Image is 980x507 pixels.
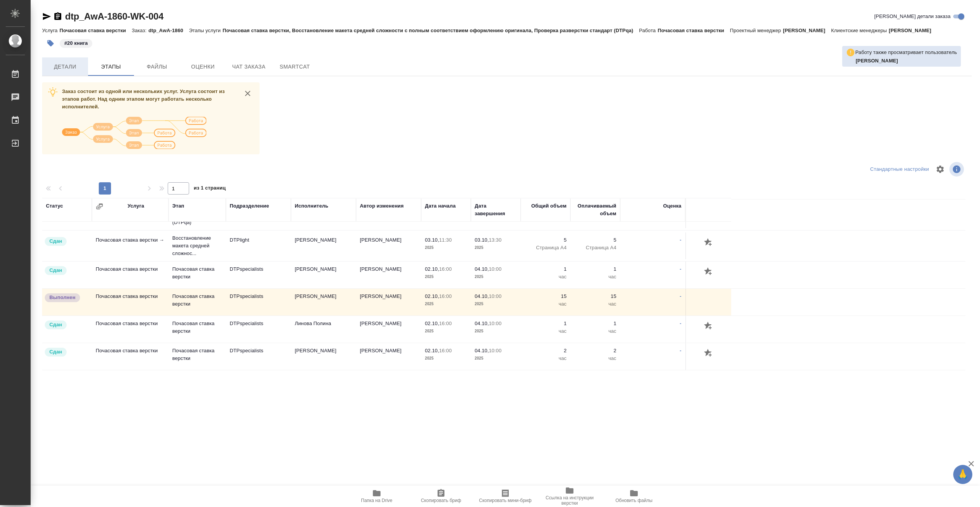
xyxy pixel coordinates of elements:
[574,202,616,218] div: Оплачиваемый объем
[531,202,567,210] div: Общий объем
[425,293,439,299] p: 02.10,
[356,289,421,316] td: [PERSON_NAME]
[425,266,439,272] p: 02.10,
[409,486,473,507] button: Скопировать бриф
[889,28,937,33] p: [PERSON_NAME]
[702,236,715,249] button: Добавить оценку
[62,88,225,110] span: Заказ состоит из одной или нескольких услуг. Услуга состоит из этапов работ. Над одним этапом мог...
[242,88,253,99] button: close
[230,202,269,210] div: Подразделение
[172,202,184,210] div: Этап
[524,265,567,273] p: 1
[680,321,681,326] a: -
[680,237,681,243] a: -
[574,355,616,362] p: час
[291,316,356,343] td: Линова Полина
[139,62,175,72] span: Файлы
[542,495,597,506] span: Ссылка на инструкции верстки
[524,293,567,300] p: 15
[127,202,144,210] div: Услуга
[574,293,616,300] p: 15
[783,28,831,33] p: [PERSON_NAME]
[53,12,62,21] button: Скопировать ссылку
[59,39,93,46] span: 20 книга
[425,321,439,326] p: 02.10,
[524,300,567,308] p: час
[475,273,517,281] p: 2025
[524,355,567,362] p: час
[226,343,291,370] td: DTPspecialists
[574,244,616,252] p: Страница А4
[425,327,467,335] p: 2025
[475,321,489,326] p: 04.10,
[49,321,62,329] p: Сдан
[439,266,452,272] p: 16:00
[356,343,421,370] td: [PERSON_NAME]
[524,236,567,244] p: 5
[425,355,467,362] p: 2025
[439,321,452,326] p: 16:00
[663,202,681,210] div: Оценка
[479,498,531,503] span: Скопировать мини-бриф
[96,203,103,210] button: Сгруппировать
[361,498,392,503] span: Папка на Drive
[230,62,267,72] span: Чат заказа
[537,486,602,507] button: Ссылка на инструкции верстки
[439,237,452,243] p: 11:30
[475,355,517,362] p: 2025
[291,232,356,259] td: [PERSON_NAME]
[475,237,489,243] p: 03.10,
[172,347,222,362] p: Почасовая ставка верстки
[222,28,639,33] p: Почасовая ставка верстки, Восстановление макета средней сложности с полным соответствием оформлен...
[956,466,969,482] span: 🙏
[132,28,148,33] p: Заказ:
[489,348,501,353] p: 10:00
[64,39,88,47] p: #20 книга
[439,348,452,353] p: 16:00
[276,62,313,72] span: SmartCat
[489,293,501,299] p: 10:00
[425,237,439,243] p: 03.10,
[421,498,461,503] span: Скопировать бриф
[855,49,957,56] p: Работу также просматривает пользователь
[874,13,951,20] span: [PERSON_NAME] детали заказа
[42,35,59,52] button: Добавить тэг
[42,12,51,21] button: Скопировать ссылку для ЯМессенджера
[702,347,715,360] button: Добавить оценку
[475,327,517,335] p: 2025
[356,232,421,259] td: [PERSON_NAME]
[856,57,957,65] p: Авдеенко Кирилл
[702,320,715,333] button: Добавить оценку
[49,237,62,245] p: Сдан
[59,28,132,33] p: Почасовая ставка верстки
[489,266,501,272] p: 10:00
[149,28,189,33] p: dtp_AwA-1860
[524,320,567,327] p: 1
[226,316,291,343] td: DTPspecialists
[185,62,221,72] span: Оценки
[291,343,356,370] td: [PERSON_NAME]
[47,62,83,72] span: Детали
[475,348,489,353] p: 04.10,
[639,28,658,33] p: Работа
[226,262,291,288] td: DTPspecialists
[345,486,409,507] button: Папка на Drive
[49,294,75,301] p: Выполнен
[658,28,730,33] p: Почасовая ставка верстки
[602,486,666,507] button: Обновить файлы
[931,160,949,178] span: Настроить таблицу
[489,237,501,243] p: 13:30
[291,289,356,316] td: [PERSON_NAME]
[574,320,616,327] p: 1
[92,289,168,316] td: Почасовая ставка верстки
[680,348,681,353] a: -
[953,465,972,484] button: 🙏
[425,300,467,308] p: 2025
[172,320,222,335] p: Почасовая ставка верстки
[425,273,467,281] p: 2025
[92,343,168,370] td: Почасовая ставка верстки
[473,486,537,507] button: Скопировать мини-бриф
[295,202,328,210] div: Исполнитель
[49,348,62,356] p: Сдан
[226,289,291,316] td: DTPspecialists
